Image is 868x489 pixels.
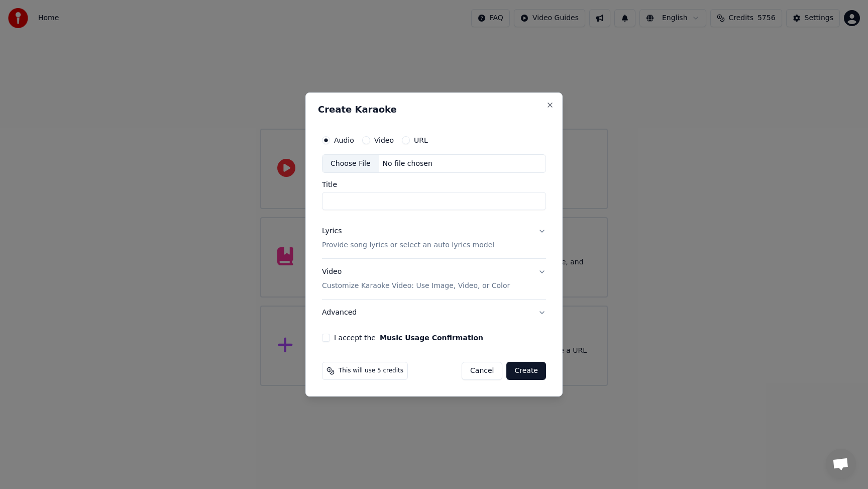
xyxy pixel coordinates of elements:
span: This will use 5 credits [339,367,403,375]
div: Choose File [322,155,379,173]
div: Video [322,267,510,291]
button: Advanced [322,300,546,326]
button: VideoCustomize Karaoke Video: Use Image, Video, or Color [322,259,546,300]
button: LyricsProvide song lyrics or select an auto lyrics model [322,219,546,259]
p: Provide song lyrics or select an auto lyrics model [322,241,494,251]
label: URL [414,137,428,144]
div: Lyrics [322,227,342,237]
button: Cancel [462,362,502,380]
label: Title [322,181,546,188]
label: Video [374,137,394,144]
label: I accept the [334,334,483,341]
button: I accept the [380,334,483,341]
div: No file chosen [379,159,437,169]
p: Customize Karaoke Video: Use Image, Video, or Color [322,281,510,291]
button: Create [506,362,546,380]
h2: Create Karaoke [318,105,550,114]
label: Audio [334,137,354,144]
